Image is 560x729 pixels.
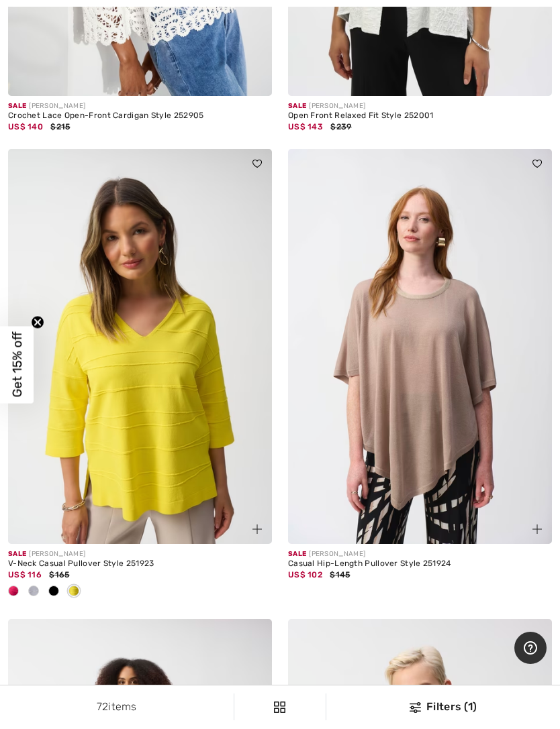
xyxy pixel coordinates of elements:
div: [PERSON_NAME] [8,101,272,111]
span: US$ 116 [8,570,42,579]
span: 72 [97,700,109,713]
div: Black [44,581,64,603]
span: $215 [50,122,70,131]
img: heart_black_full.svg [532,160,542,168]
div: Open Front Relaxed Fit Style 252001 [288,111,552,121]
img: V-Neck Casual Pullover Style 251923. Geranium [8,149,272,545]
img: Filters [410,702,421,713]
img: heart_black_full.svg [252,160,262,168]
div: Geranium [3,581,24,603]
span: $239 [330,122,351,131]
span: Sale [288,550,306,558]
img: plus_v2.svg [532,524,542,534]
div: Crochet Lace Open-Front Cardigan Style 252905 [8,111,272,121]
span: Get 15% off [9,332,25,398]
img: Casual Hip-Length Pullover Style 251924. Dune/gold [288,149,552,545]
span: US$ 102 [288,570,322,579]
iframe: Opens a widget where you can find more information [514,632,547,665]
div: Citrus [64,581,84,603]
div: Filters (1) [334,699,552,715]
div: [PERSON_NAME] [288,549,552,559]
span: US$ 140 [8,122,43,131]
div: Casual Hip-Length Pullover Style 251924 [288,559,552,569]
span: $165 [49,570,69,579]
div: [PERSON_NAME] [8,549,272,559]
img: plus_v2.svg [252,524,262,534]
span: US$ 143 [288,122,323,131]
img: Filters [274,702,285,713]
span: Sale [8,102,26,110]
span: Sale [288,102,306,110]
button: Close teaser [31,315,44,329]
div: [PERSON_NAME] [288,101,552,111]
span: $145 [330,570,350,579]
div: V-Neck Casual Pullover Style 251923 [8,559,272,569]
span: Sale [8,550,26,558]
div: Vanilla 30 [24,581,44,603]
